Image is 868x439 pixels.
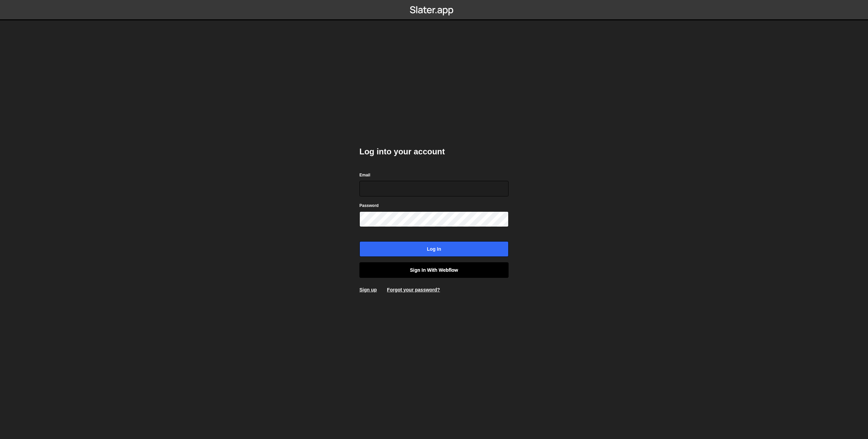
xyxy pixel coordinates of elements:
label: Password [359,202,379,209]
input: Log in [359,241,509,257]
a: Sign in with Webflow [359,262,509,278]
h2: Log into your account [359,146,509,157]
label: Email [359,172,370,178]
a: Forgot your password? [387,287,440,292]
a: Sign up [359,287,377,292]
